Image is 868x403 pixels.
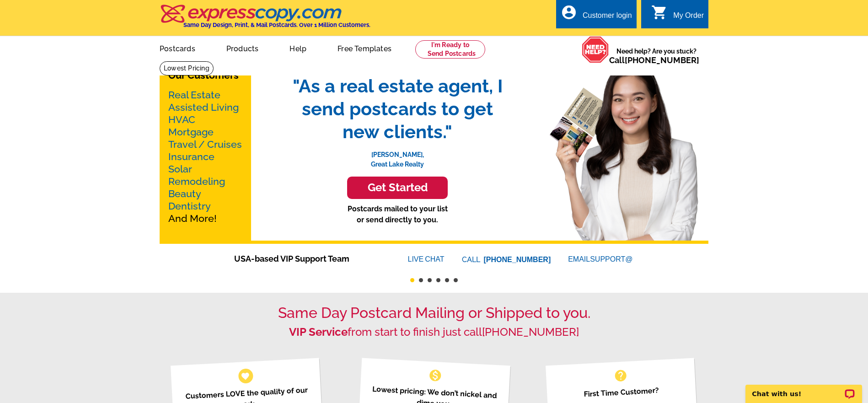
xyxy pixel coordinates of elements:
a: EMAILSUPPORT@ [568,255,634,263]
a: account_circle Customer login [561,10,632,21]
h3: Get Started [359,181,436,194]
a: Remodeling [168,176,225,187]
a: HVAC [168,114,195,125]
button: 1 of 6 [410,278,414,282]
p: And More! [168,89,242,225]
a: Beauty [168,188,201,199]
a: Dentistry [168,200,211,212]
p: Postcards mailed to your list or send directly to you. [283,204,512,226]
h1: Same Day Postcard Mailing or Shipped to you. [160,304,708,322]
a: Get Started [283,177,512,199]
a: LIVECHAT [408,255,445,263]
a: Assisted Living [168,102,239,113]
img: help [582,36,609,63]
span: help [613,368,628,383]
i: shopping_cart [651,4,668,21]
a: Products [212,37,273,59]
strong: VIP Service [289,325,348,339]
div: Customer login [583,11,632,24]
p: First Time Customer? [557,383,686,401]
span: favorite [241,371,250,381]
a: shopping_cart My Order [651,10,704,21]
a: Real Estate [168,89,220,101]
a: Same Day Design, Print, & Mail Postcards. Over 1 Million Customers. [160,11,370,28]
a: Help [275,37,321,59]
a: Travel / Cruises [168,139,242,150]
span: "As a real estate agent, I send postcards to get new clients." [283,75,512,143]
a: [PHONE_NUMBER] [625,55,699,65]
a: Mortgage [168,126,214,138]
span: Need help? Are you stuck? [609,47,704,65]
span: USA-based VIP Support Team [234,253,380,265]
button: 2 of 6 [419,278,423,282]
span: Call [609,55,699,65]
div: My Order [673,11,704,24]
i: account_circle [561,4,577,21]
h2: from start to finish just call [160,326,708,339]
a: Postcards [145,37,210,59]
font: LIVE [408,254,425,265]
a: [PHONE_NUMBER] [482,325,579,339]
a: Free Templates [323,37,406,59]
a: Insurance [168,151,214,162]
a: Solar [168,163,192,175]
button: 3 of 6 [428,278,432,282]
font: CALL [462,254,482,265]
p: [PERSON_NAME], Great Lake Realty [283,143,512,169]
h4: Same Day Design, Print, & Mail Postcards. Over 1 Million Customers. [183,21,370,28]
button: 4 of 6 [436,278,440,282]
iframe: LiveChat chat widget [739,374,868,403]
span: monetization_on [428,368,443,383]
font: SUPPORT@ [590,254,634,265]
button: 5 of 6 [445,278,449,282]
button: 6 of 6 [454,278,458,282]
a: [PHONE_NUMBER] [484,256,551,263]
